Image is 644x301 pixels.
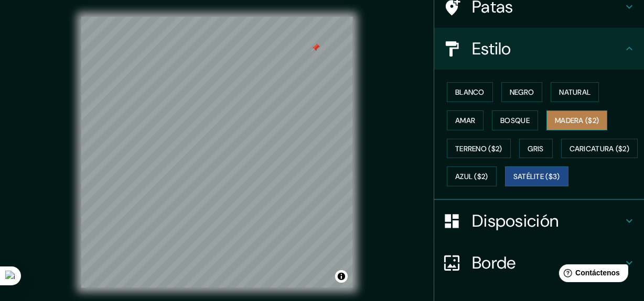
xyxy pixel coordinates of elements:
font: Bosque [500,116,530,125]
div: Borde [434,242,644,284]
font: Disposición [472,210,559,232]
font: Blanco [455,87,485,97]
div: Estilo [434,28,644,70]
canvas: Mapa [81,17,353,288]
button: Amar [447,110,484,130]
button: Satélite ($3) [505,166,568,186]
button: Azul ($2) [447,166,497,186]
button: Madera ($2) [546,110,607,130]
font: Negro [510,87,534,97]
font: Madera ($2) [555,116,599,125]
font: Borde [472,252,516,274]
button: Negro [501,82,543,102]
font: Azul ($2) [455,172,488,182]
div: Disposición [434,200,644,242]
button: Caricatura ($2) [561,139,638,159]
button: Terreno ($2) [447,139,511,159]
font: Natural [559,87,591,97]
font: Satélite ($3) [513,172,560,182]
button: Blanco [447,82,493,102]
button: Bosque [492,110,538,130]
font: Terreno ($2) [455,144,502,153]
font: Amar [455,116,475,125]
font: Gris [528,144,544,153]
iframe: Lanzador de widgets de ayuda [551,260,632,289]
font: Caricatura ($2) [570,144,630,153]
button: Natural [551,82,599,102]
button: Gris [519,139,553,159]
font: Estilo [472,38,511,60]
button: Activar o desactivar atribución [335,270,348,283]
